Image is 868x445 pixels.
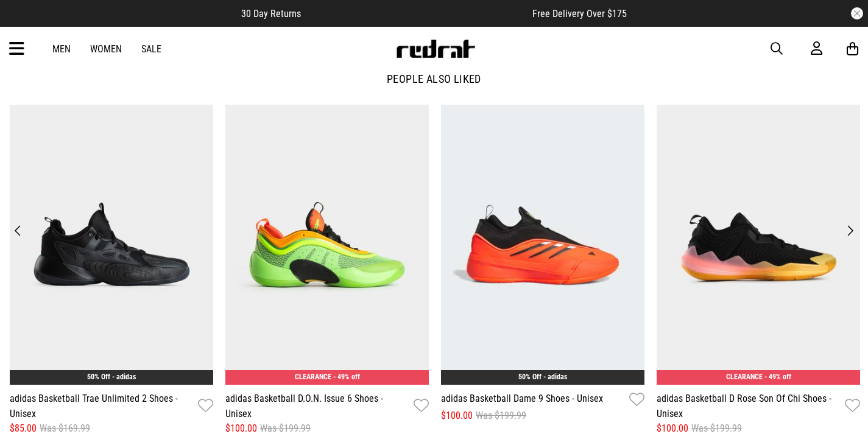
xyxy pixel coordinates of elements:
[518,373,567,381] a: 50% Off - adidas
[87,373,136,381] a: 50% Off - adidas
[333,373,360,381] span: - 49% off
[395,40,476,58] img: Redrat logo
[260,421,311,436] span: Was $199.99
[441,408,473,423] span: $100.00
[10,421,37,436] span: $85.00
[90,43,122,55] a: Women
[764,373,791,381] span: - 49% off
[295,373,331,381] span: CLEARANCE
[141,43,161,55] a: Sale
[657,421,688,436] span: $100.00
[52,43,71,55] a: Men
[225,105,429,385] img: Adidas Basketball D.o.n. Issue 6 Shoes - Unisex in Green
[10,72,858,86] p: People also liked
[241,8,301,19] span: 30 Day Returns
[325,7,508,19] iframe: Customer reviews powered by Trustpilot
[726,373,763,381] span: CLEARANCE
[441,105,644,385] img: Adidas Basketball Dame 9 Shoes - Unisex in Red
[476,408,526,423] span: Was $199.99
[225,391,409,421] a: adidas Basketball D.O.N. Issue 6 Shoes - Unisex
[657,391,840,421] a: adidas Basketball D Rose Son Of Chi Shoes - Unisex
[691,421,742,436] span: Was $199.99
[10,105,213,385] img: Adidas Basketball Trae Unlimited 2 Shoes - Unisex in Black
[225,421,257,436] span: $100.00
[441,391,603,408] a: adidas Basketball Dame 9 Shoes - Unisex
[532,8,627,19] span: Free Delivery Over $175
[40,421,90,436] span: Was $169.99
[657,105,860,385] img: Adidas Basketball D Rose Son Of Chi Shoes - Unisex in Black
[10,391,193,421] a: adidas Basketball Trae Unlimited 2 Shoes - Unisex
[842,222,858,239] button: Next
[10,222,26,239] button: Previous
[10,5,46,41] button: Open LiveChat chat widget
